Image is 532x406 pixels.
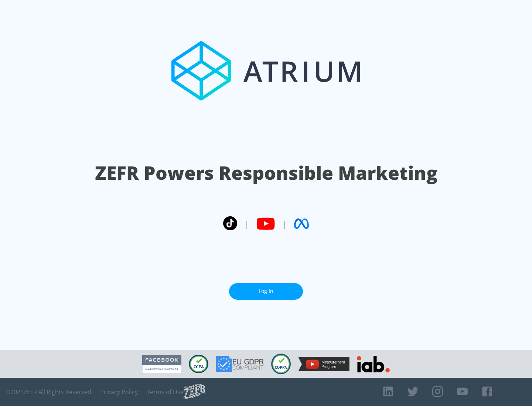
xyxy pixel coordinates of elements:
img: Facebook Marketing Partner [142,355,181,374]
span: | [245,218,249,229]
img: IAB [357,356,390,372]
span: | [282,218,287,229]
h1: ZEFR Powers Responsible Marketing [95,160,437,186]
a: Privacy Policy [100,388,138,396]
img: CCPA Compliant [189,355,208,373]
a: Log In [229,283,303,300]
img: GDPR Compliant [216,356,264,372]
a: Terms of Use [147,388,184,396]
img: YouTube Measurement Program [298,357,349,371]
span: © 2025 ZEFR All Rights Reserved [6,388,91,396]
img: COPPA Compliant [271,354,291,374]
